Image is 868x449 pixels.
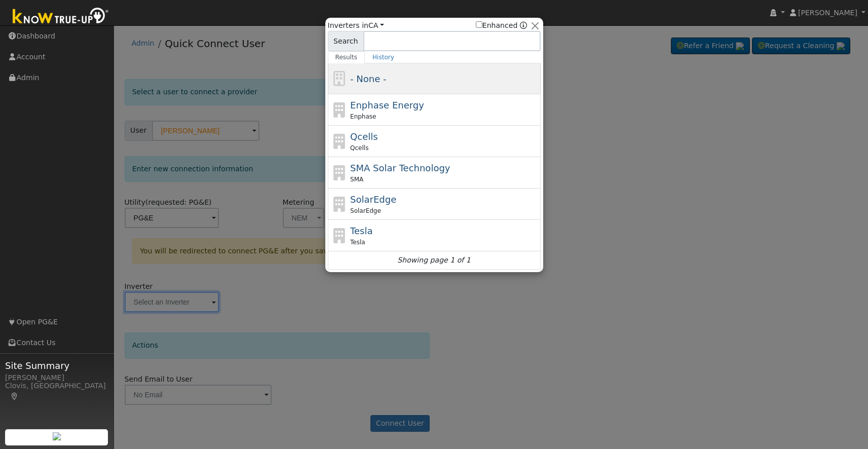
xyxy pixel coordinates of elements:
[5,381,108,402] div: Clovis, [GEOGRAPHIC_DATA]
[5,372,108,383] div: [PERSON_NAME]
[476,20,527,31] span: Show enhanced providers
[8,6,114,28] img: Know True-Up
[328,20,385,31] span: Inverters in
[350,206,381,215] span: SolarEdge
[350,100,424,110] span: Enphase Energy
[350,238,365,247] span: Tesla
[350,73,386,84] span: - None -
[368,21,384,29] a: CA
[476,21,482,28] input: Enhanced
[350,131,378,142] span: Qcells
[350,175,363,184] span: SMA
[328,51,365,63] a: Results
[476,20,518,31] label: Enhanced
[365,51,402,63] a: History
[5,359,108,372] span: Site Summary
[397,255,470,266] i: Showing page 1 of 1
[798,9,857,17] span: [PERSON_NAME]
[350,226,372,236] span: Tesla
[328,31,364,51] span: Search
[10,392,19,400] a: Map
[350,163,450,173] span: SMA Solar Technology
[520,21,527,29] a: Enhanced Providers
[350,194,396,205] span: SolarEdge
[350,143,368,153] span: Qcells
[350,112,376,121] span: Enphase
[53,432,61,440] img: retrieve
